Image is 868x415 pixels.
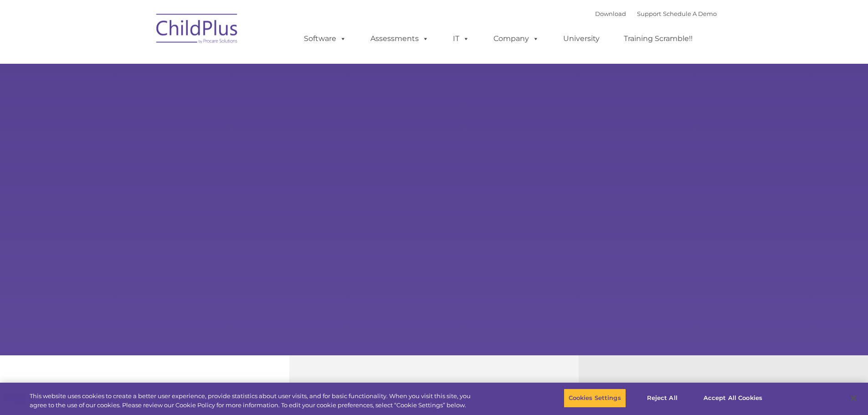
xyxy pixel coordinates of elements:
a: Training Scramble!! [615,30,702,48]
button: Close [843,388,863,408]
a: Company [484,30,548,48]
font: | [595,10,717,17]
a: IT [444,30,478,48]
a: Schedule A Demo [663,10,717,17]
button: Reject All [634,389,691,408]
button: Accept All Cookies [699,389,767,408]
img: ChildPlus by Procare Solutions [152,7,243,53]
a: Software [295,30,355,48]
a: University [554,30,609,48]
a: Assessments [361,30,438,48]
a: Download [595,10,626,17]
button: Cookies Settings [564,389,626,408]
a: Support [637,10,661,17]
div: This website uses cookies to create a better user experience, provide statistics about user visit... [30,392,478,410]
